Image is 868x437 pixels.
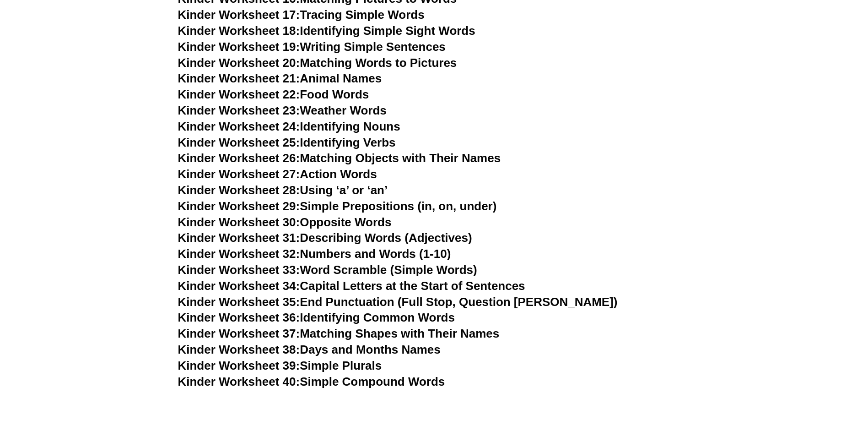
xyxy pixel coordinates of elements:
iframe: Chat Widget [716,333,868,437]
a: Kinder Worksheet 18:Identifying Simple Sight Words [178,24,475,38]
span: Kinder Worksheet 19: [178,40,300,54]
span: Kinder Worksheet 31: [178,231,300,245]
span: Kinder Worksheet 35: [178,295,300,309]
a: Kinder Worksheet 38:Days and Months Names [178,343,441,356]
a: Kinder Worksheet 37:Matching Shapes with Their Names [178,327,500,340]
a: Kinder Worksheet 23:Weather Words [178,104,387,117]
a: Kinder Worksheet 35:End Punctuation (Full Stop, Question [PERSON_NAME]) [178,295,618,309]
span: Kinder Worksheet 29: [178,199,300,213]
a: Kinder Worksheet 17:Tracing Simple Words [178,8,425,22]
span: Kinder Worksheet 34: [178,279,300,293]
span: Kinder Worksheet 36: [178,311,300,324]
span: Kinder Worksheet 21: [178,71,300,85]
span: Kinder Worksheet 28: [178,183,300,197]
span: Kinder Worksheet 38: [178,343,300,356]
span: Kinder Worksheet 20: [178,56,300,70]
span: Kinder Worksheet 24: [178,120,300,133]
span: Kinder Worksheet 30: [178,215,300,229]
a: Kinder Worksheet 36:Identifying Common Words [178,311,455,324]
a: Kinder Worksheet 24:Identifying Nouns [178,120,400,133]
a: Kinder Worksheet 19:Writing Simple Sentences [178,40,446,54]
span: Kinder Worksheet 23: [178,104,300,117]
span: Kinder Worksheet 33: [178,263,300,277]
a: Kinder Worksheet 31:Describing Words (Adjectives) [178,231,472,245]
span: Kinder Worksheet 25: [178,136,300,149]
span: Kinder Worksheet 40: [178,375,300,388]
a: Kinder Worksheet 34:Capital Letters at the Start of Sentences [178,279,525,293]
span: Kinder Worksheet 17: [178,8,300,22]
a: Kinder Worksheet 30:Opposite Words [178,215,392,229]
a: Kinder Worksheet 25:Identifying Verbs [178,136,396,149]
a: Kinder Worksheet 21:Animal Names [178,71,382,85]
span: Kinder Worksheet 27: [178,167,300,181]
span: Kinder Worksheet 22: [178,87,300,101]
a: Kinder Worksheet 33:Word Scramble (Simple Words) [178,263,477,277]
span: Kinder Worksheet 26: [178,151,300,165]
a: Kinder Worksheet 32:Numbers and Words (1-10) [178,247,451,261]
a: Kinder Worksheet 40:Simple Compound Words [178,375,445,388]
a: Kinder Worksheet 27:Action Words [178,167,377,181]
span: Kinder Worksheet 37: [178,327,300,340]
a: Kinder Worksheet 39:Simple Plurals [178,359,382,372]
span: Kinder Worksheet 18: [178,24,300,38]
a: Kinder Worksheet 22:Food Words [178,87,369,101]
a: Kinder Worksheet 20:Matching Words to Pictures [178,56,457,70]
a: Kinder Worksheet 28:Using ‘a’ or ‘an’ [178,183,388,197]
span: Kinder Worksheet 39: [178,359,300,372]
a: Kinder Worksheet 26:Matching Objects with Their Names [178,151,501,165]
a: Kinder Worksheet 29:Simple Prepositions (in, on, under) [178,199,497,213]
span: Kinder Worksheet 32: [178,247,300,261]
